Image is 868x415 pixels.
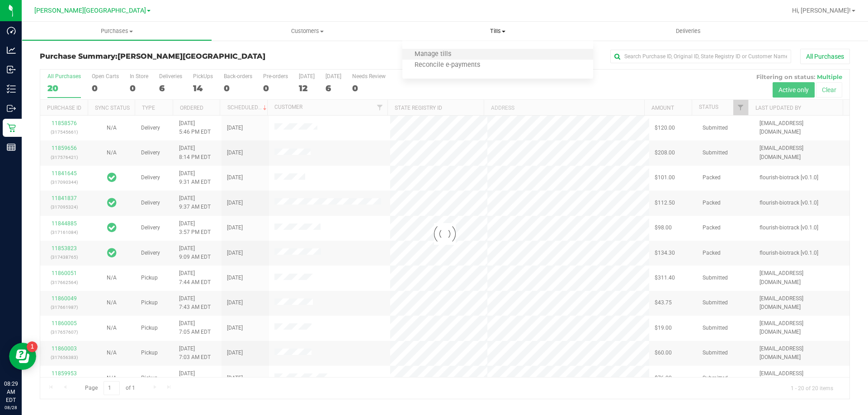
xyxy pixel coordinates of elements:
[402,27,593,35] span: Tills
[212,27,402,35] span: Customers
[40,52,310,61] h3: Purchase Summary:
[7,65,16,74] inline-svg: Inbound
[800,49,850,64] button: All Purchases
[9,343,36,370] iframe: Resource center
[7,84,16,93] inline-svg: Inventory
[118,52,265,61] span: [PERSON_NAME][GEOGRAPHIC_DATA]
[402,51,463,58] span: Manage tills
[792,7,851,14] span: Hi, [PERSON_NAME]!
[27,341,38,352] iframe: Resource center unread badge
[593,22,783,41] a: Deliveries
[7,104,16,113] inline-svg: Outbound
[610,50,791,63] input: Search Purchase ID, Original ID, State Registry ID or Customer Name...
[7,26,16,35] inline-svg: Dashboard
[664,27,713,35] span: Deliveries
[34,7,146,14] span: [PERSON_NAME][GEOGRAPHIC_DATA]
[7,46,16,55] inline-svg: Analytics
[7,123,16,132] inline-svg: Retail
[402,61,492,69] span: Reconcile e-payments
[7,143,16,152] inline-svg: Reports
[4,380,18,404] p: 08:29 AM EDT
[402,22,593,41] a: Tills Manage tills Reconcile e-payments
[22,22,212,41] a: Purchases
[22,27,212,35] span: Purchases
[212,22,402,41] a: Customers
[4,404,18,411] p: 08/28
